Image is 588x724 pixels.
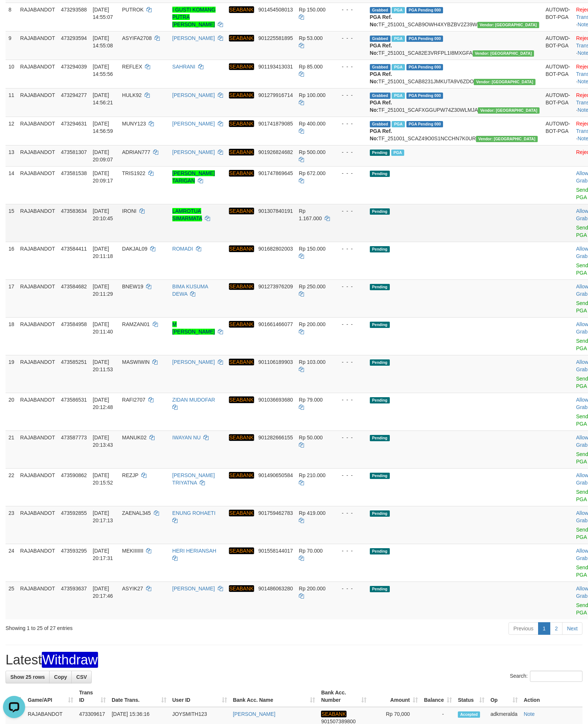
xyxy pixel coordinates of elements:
span: 473586531 [61,397,87,403]
td: 25 [6,581,17,619]
div: - - - [336,358,364,366]
span: Vendor URL: https://secure10.1velocity.biz [477,22,539,28]
span: Rp 100.000 [299,92,325,98]
td: TF_251001_SCAFXGGUPW74Z30WLMJA [367,88,543,117]
span: [DATE] 20:11:40 [93,321,113,335]
span: 473592855 [61,510,87,516]
td: AUTOWD-BOT-PGA [543,31,573,60]
span: Marked by adkmeralda [392,7,405,13]
span: Copy 901926824682 to clipboard [258,149,293,155]
span: Pending [370,435,390,441]
a: LAMROTUA SIMARMATA [172,208,202,221]
span: 473584958 [61,321,87,327]
td: TF_251001_SCAZ49O0S1NCCHN7K0UR [367,117,543,145]
span: 473585251 [61,359,87,365]
th: Trans ID: activate to sort column ascending [76,686,109,707]
span: Rp 70.000 [299,548,323,554]
span: Copy [54,674,67,680]
span: MUNY123 [122,121,146,127]
th: Status: activate to sort column ascending [455,686,487,707]
td: 10 [6,60,17,88]
a: CSV [71,671,92,683]
span: 473294039 [61,64,87,70]
span: Grabbed [370,93,391,99]
a: [PERSON_NAME] [172,35,215,41]
div: - - - [336,321,364,328]
span: [DATE] 20:17:31 [93,548,113,561]
div: - - - [336,472,364,479]
span: Pending [370,473,390,479]
em: SEABANK [229,472,254,479]
span: Copy 901454508013 to clipboard [258,7,293,13]
th: User ID: activate to sort column ascending [169,686,230,707]
em: SEABANK [229,585,254,592]
a: [PERSON_NAME] [172,586,215,591]
span: PGA [391,150,404,156]
span: Copy 901307840191 to clipboard [258,208,293,214]
span: Copy 901036693680 to clipboard [258,397,293,403]
span: 473581538 [61,170,87,176]
em: SEABANK [229,396,254,403]
span: MANUK02 [122,435,146,440]
em: SEABANK [229,208,254,214]
span: PGA Pending [406,93,443,99]
td: RAJABANDOT [17,317,58,355]
span: Rp 79.000 [299,397,323,403]
button: Open LiveChat chat widget [3,3,25,25]
td: RAJABANDOT [17,117,58,145]
a: HERI HERIANSAH [172,548,216,554]
a: IWAYAN NU [172,435,201,440]
a: [PERSON_NAME] [172,92,215,98]
b: PGA Ref. No: [370,100,392,113]
td: AUTOWD-BOT-PGA [543,117,573,145]
th: Date Trans.: activate to sort column ascending [109,686,169,707]
span: Copy 901741879085 to clipboard [258,121,293,127]
span: Rp 200.000 [299,586,325,591]
span: 473583634 [61,208,87,214]
a: 1 [538,622,551,635]
span: Rp 50.000 [299,435,323,440]
div: - - - [336,34,364,42]
th: Op: activate to sort column ascending [487,686,521,707]
span: Vendor URL: https://secure10.1velocity.biz [474,79,535,85]
em: SEABANK [229,63,254,70]
td: RAJABANDOT [17,468,58,506]
span: 473294631 [61,121,87,127]
span: Copy 901486063280 to clipboard [258,586,293,591]
span: Vendor URL: https://secure10.1velocity.biz [473,50,534,57]
span: ASYIK27 [122,586,143,591]
em: SEABANK [229,321,254,328]
span: Grabbed [370,7,391,13]
td: 12 [6,117,17,145]
em: SEABANK [229,547,254,554]
span: Pending [370,208,390,215]
span: [DATE] 20:11:53 [93,359,113,372]
span: PGA Pending [406,64,443,70]
td: RAJABANDOT [17,145,58,166]
span: MEKIIIIIII [122,548,143,554]
span: [DATE] 14:55:08 [93,35,113,48]
span: Marked by adkmeralda [392,64,405,70]
em: SEABANK [229,92,254,98]
span: 473590862 [61,472,87,478]
td: RAJABANDOT [17,506,58,544]
span: Rp 150.000 [299,7,325,13]
a: BIMA KUSUMA DEWA [172,284,208,297]
span: 473584682 [61,284,87,289]
b: PGA Ref. No: [370,71,392,84]
span: PGA Pending [406,121,443,127]
td: 23 [6,506,17,544]
td: 20 [6,393,17,430]
span: Copy 901106189903 to clipboard [258,359,293,365]
td: RAJABANDOT [17,88,58,117]
span: Copy 901273976209 to clipboard [258,284,293,289]
a: Show 25 rows [6,671,50,683]
a: [PERSON_NAME] TARIGAN [172,170,215,184]
span: Copy 901682802003 to clipboard [258,246,293,252]
td: 22 [6,468,17,506]
span: CSV [76,674,87,680]
a: ZIDAN MUDOFAR [172,397,215,403]
td: 21 [6,430,17,468]
span: [DATE] 20:09:17 [93,170,113,184]
span: Copy 901747869645 to clipboard [258,170,293,176]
